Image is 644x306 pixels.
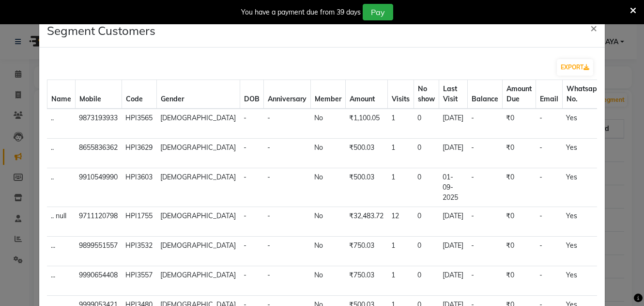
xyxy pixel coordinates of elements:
[562,237,605,266] td: Yes
[502,237,536,266] td: ₹0
[345,266,387,296] td: ₹750.03
[263,109,310,139] td: -
[387,266,414,296] td: 1
[502,207,536,237] td: ₹0
[414,80,439,109] th: No show
[439,207,467,237] td: [DATE]
[156,139,240,168] td: [DEMOGRAPHIC_DATA]
[240,168,263,207] td: -
[414,266,439,296] td: 0
[156,109,240,139] td: [DEMOGRAPHIC_DATA]
[47,207,75,237] td: .. null
[263,237,310,266] td: -
[345,80,387,109] th: Amount
[47,109,75,139] td: ..
[502,109,536,139] td: ₹0
[310,139,345,168] td: No
[122,266,156,296] td: HPI3557
[536,168,562,207] td: -
[536,139,562,168] td: -
[310,109,345,139] td: No
[345,237,387,266] td: ₹750.03
[439,139,467,168] td: [DATE]
[122,80,156,109] th: Code
[310,168,345,207] td: No
[387,139,414,168] td: 1
[240,266,263,296] td: -
[156,80,240,109] th: Gender
[536,266,562,296] td: -
[47,237,75,266] td: ...
[122,168,156,207] td: HPI3603
[562,168,605,207] td: Yes
[439,266,467,296] td: [DATE]
[387,109,414,139] td: 1
[467,237,502,266] td: -
[439,237,467,266] td: [DATE]
[47,266,75,296] td: ...
[536,109,562,139] td: -
[536,237,562,266] td: -
[75,168,122,207] td: 9910549990
[467,139,502,168] td: -
[75,139,122,168] td: 8655836362
[502,139,536,168] td: ₹0
[387,168,414,207] td: 1
[467,207,502,237] td: -
[75,237,122,266] td: 9899551557
[467,266,502,296] td: -
[47,22,155,39] h4: Segment Customers
[502,80,536,109] th: Amount Due
[345,139,387,168] td: ₹500.03
[75,266,122,296] td: 9990654408
[467,80,502,109] th: Balance
[345,168,387,207] td: ₹500.03
[414,109,439,139] td: 0
[122,237,156,266] td: HPI3532
[47,168,75,207] td: ..
[414,237,439,266] td: 0
[345,207,387,237] td: ₹32,483.72
[439,80,467,109] th: Last Visit
[345,109,387,139] td: ₹1,100.05
[557,59,593,76] button: EXPORT
[502,168,536,207] td: ₹0
[310,207,345,237] td: No
[414,168,439,207] td: 0
[414,139,439,168] td: 0
[240,237,263,266] td: -
[387,207,414,237] td: 12
[310,266,345,296] td: No
[590,20,597,35] span: ×
[75,80,122,109] th: Mobile
[562,109,605,139] td: Yes
[310,237,345,266] td: No
[122,139,156,168] td: HPI3629
[439,168,467,207] td: 01-09-2025
[240,80,263,109] th: DOB
[240,139,263,168] td: -
[156,168,240,207] td: [DEMOGRAPHIC_DATA]
[75,109,122,139] td: 9873193933
[387,237,414,266] td: 1
[263,139,310,168] td: -
[240,207,263,237] td: -
[502,266,536,296] td: ₹0
[536,80,562,109] th: Email
[467,168,502,207] td: -
[536,207,562,237] td: -
[122,207,156,237] td: HPI1755
[241,7,361,17] div: You have a payment due from 39 days
[387,80,414,109] th: Visits
[562,266,605,296] td: Yes
[583,14,605,41] button: Close
[75,207,122,237] td: 9711120798
[263,207,310,237] td: -
[47,139,75,168] td: ..
[562,207,605,237] td: Yes
[156,237,240,266] td: [DEMOGRAPHIC_DATA]
[263,80,310,109] th: Anniversary
[156,207,240,237] td: [DEMOGRAPHIC_DATA]
[122,109,156,139] td: HPI3565
[562,139,605,168] td: Yes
